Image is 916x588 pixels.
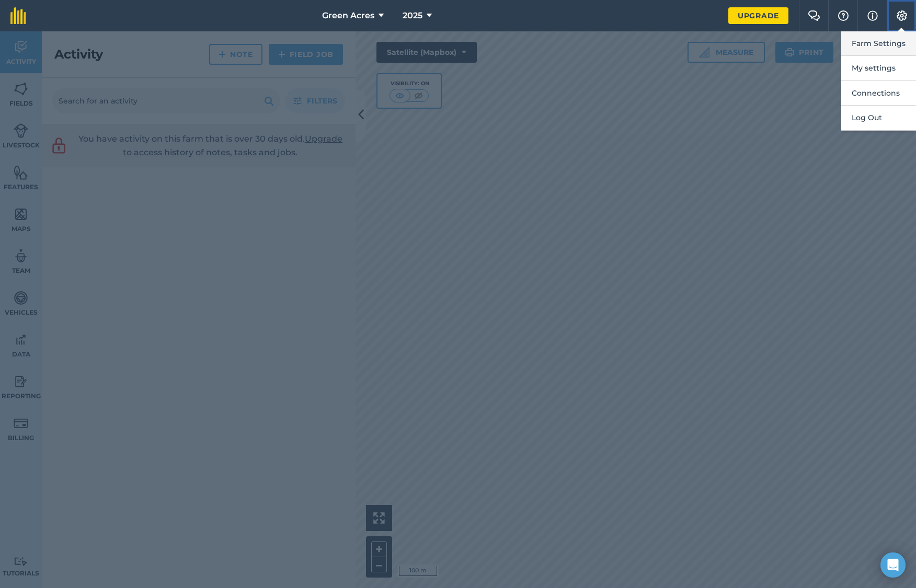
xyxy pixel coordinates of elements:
img: A cog icon [896,10,908,21]
span: 2025 [403,9,422,22]
button: My settings [841,56,916,80]
img: fieldmargin Logo [10,7,26,24]
img: svg+xml;base64,PHN2ZyB4bWxucz0iaHR0cDovL3d3dy53My5vcmcvMjAwMC9zdmciIHdpZHRoPSIxNyIgaGVpZ2h0PSIxNy... [867,9,878,22]
span: Green Acres [322,9,374,22]
div: Open Intercom Messenger [880,552,906,578]
button: Connections [841,81,916,106]
img: Two speech bubbles overlapping with the left bubble in the forefront [808,10,820,21]
button: Farm Settings [841,31,916,56]
button: Log Out [841,106,916,130]
img: A question mark icon [837,10,850,21]
a: Upgrade [728,7,788,24]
